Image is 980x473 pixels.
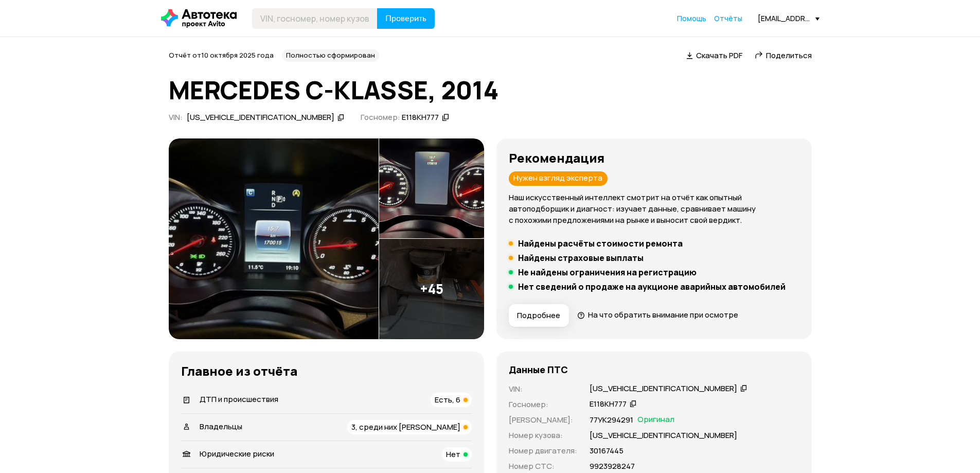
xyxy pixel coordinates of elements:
span: Подробнее [517,310,560,321]
h3: Главное из отчёта [181,364,472,378]
p: Госномер : [509,399,577,410]
span: Отчёт от 10 октября 2025 года [169,50,274,60]
span: Помощь [677,13,706,23]
button: Подробнее [509,304,569,327]
h4: Данные ПТС [509,364,568,375]
span: Скачать PDF [696,50,742,61]
span: Юридические риски [200,448,274,459]
span: На что обратить внимание при осмотре [588,309,738,320]
span: Проверить [385,14,426,23]
p: Номер СТС : [509,461,577,472]
span: Владельцы [200,421,242,432]
p: 30167445 [590,445,623,457]
div: [US_VEHICLE_IDENTIFICATION_NUMBER] [187,112,334,123]
h3: Рекомендация [509,151,799,165]
div: Полностью сформирован [282,49,379,62]
span: Поделиться [766,50,812,61]
span: ДТП и происшествия [200,394,278,405]
span: Оригинал [637,414,674,426]
span: Есть, 6 [435,394,460,405]
a: Поделиться [755,50,812,61]
input: VIN, госномер, номер кузова [252,8,378,29]
span: Госномер: [361,112,400,122]
h5: Нет сведений о продаже на аукционе аварийных автомобилей [518,282,786,292]
p: [PERSON_NAME] : [509,414,577,426]
a: Помощь [677,13,706,24]
p: Номер кузова : [509,430,577,441]
button: Проверить [377,8,435,29]
p: Наш искусственный интеллект смотрит на отчёт как опытный автоподборщик и диагност: изучает данные... [509,192,799,226]
div: [US_VEHICLE_IDENTIFICATION_NUMBER] [590,383,737,394]
p: 77УК294291 [590,414,633,426]
h5: Найдены расчёты стоимости ремонта [518,238,683,249]
span: 3, среди них [PERSON_NAME] [351,422,460,432]
p: [US_VEHICLE_IDENTIFICATION_NUMBER] [590,430,737,441]
span: Отчёты [714,13,742,23]
h5: Найдены страховые выплаты [518,253,644,263]
a: На что обратить внимание при осмотре [577,309,739,320]
div: Е118КН777 [590,399,627,410]
div: Е118КН777 [402,112,439,123]
div: [EMAIL_ADDRESS][DOMAIN_NAME] [758,13,819,23]
a: Отчёты [714,13,742,24]
h5: Не найдены ограничения на регистрацию [518,267,697,277]
p: Номер двигателя : [509,445,577,457]
p: VIN : [509,383,577,395]
span: Нет [446,449,460,460]
div: Нужен взгляд эксперта [509,171,608,186]
a: Скачать PDF [686,50,742,61]
p: 9923928247 [590,461,635,472]
span: VIN : [169,112,183,122]
h1: MERCEDES C-KLASSE, 2014 [169,76,812,104]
